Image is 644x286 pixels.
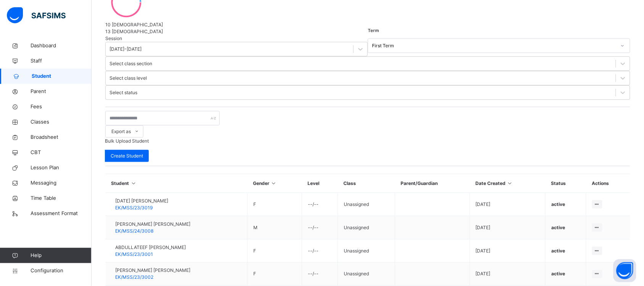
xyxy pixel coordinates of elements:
[31,252,91,259] span: Help
[613,259,636,282] button: Open asap
[112,29,163,34] span: [DEMOGRAPHIC_DATA]
[31,179,92,187] span: Messaging
[470,239,546,263] td: [DATE]
[7,7,66,23] img: safsims
[338,239,395,263] td: Unassigned
[302,193,338,216] td: --/--
[338,216,395,239] td: Unassigned
[470,216,546,239] td: [DATE]
[111,153,143,159] span: Create Student
[338,263,395,286] td: Unassigned
[270,180,277,186] i: Sort in Ascending Order
[546,174,586,193] th: Status
[32,72,92,80] span: Student
[109,60,152,67] div: Select class section
[247,239,302,263] td: F
[470,174,546,193] th: Date Created
[105,29,111,34] span: 13
[247,216,302,239] td: M
[470,263,546,286] td: [DATE]
[31,103,92,111] span: Fees
[111,128,131,135] span: Export as
[115,244,186,251] span: ABDULLATEEF [PERSON_NAME]
[31,164,92,172] span: Lesson Plan
[115,198,168,204] span: [DATE] [PERSON_NAME]
[31,118,92,126] span: Classes
[470,193,546,216] td: [DATE]
[31,267,91,275] span: Configuration
[115,228,153,234] span: EK/MSS/24/3008
[31,194,92,202] span: Time Table
[105,138,149,144] span: Bulk Upload Student
[586,174,630,193] th: Actions
[105,35,122,41] span: Session
[31,149,92,156] span: CBT
[112,22,163,27] span: [DEMOGRAPHIC_DATA]
[115,251,153,257] span: EK/MSS/23/3001
[551,201,565,207] span: active
[247,193,302,216] td: F
[507,180,513,186] i: Sort in Ascending Order
[302,174,338,193] th: Level
[247,263,302,286] td: F
[109,89,137,96] div: Select status
[115,267,190,274] span: [PERSON_NAME] [PERSON_NAME]
[115,205,153,210] span: EK/MSS/23/3019
[372,42,616,49] div: First Term
[302,263,338,286] td: --/--
[109,75,147,82] div: Select class level
[130,180,137,186] i: Sort in Ascending Order
[31,133,92,141] span: Broadsheet
[109,46,142,53] div: [DATE]-[DATE]
[106,174,248,193] th: Student
[31,210,92,217] span: Assessment Format
[338,174,395,193] th: Class
[551,271,565,277] span: active
[105,22,111,27] span: 10
[338,193,395,216] td: Unassigned
[31,57,92,65] span: Staff
[247,174,302,193] th: Gender
[31,42,92,50] span: Dashboard
[115,275,153,280] span: EK/MSS/23/3002
[31,88,92,95] span: Parent
[115,221,190,228] span: [PERSON_NAME] [PERSON_NAME]
[368,27,379,34] span: Term
[551,225,565,230] span: active
[302,239,338,263] td: --/--
[551,248,565,254] span: active
[395,174,470,193] th: Parent/Guardian
[302,216,338,239] td: --/--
